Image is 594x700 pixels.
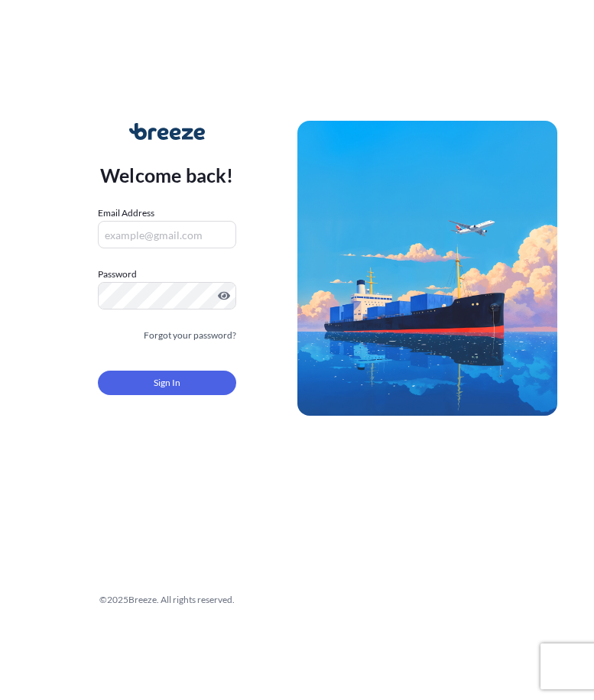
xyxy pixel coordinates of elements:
[297,121,558,416] img: Ship illustration
[98,221,236,248] input: example@gmail.com
[154,375,180,391] span: Sign In
[218,290,230,302] button: Show password
[98,371,236,395] button: Sign In
[98,267,236,282] label: Password
[37,592,297,608] div: © 2025 Breeze. All rights reserved.
[98,206,154,221] label: Email Address
[144,328,236,343] a: Forgot your password?
[100,163,234,187] p: Welcome back!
